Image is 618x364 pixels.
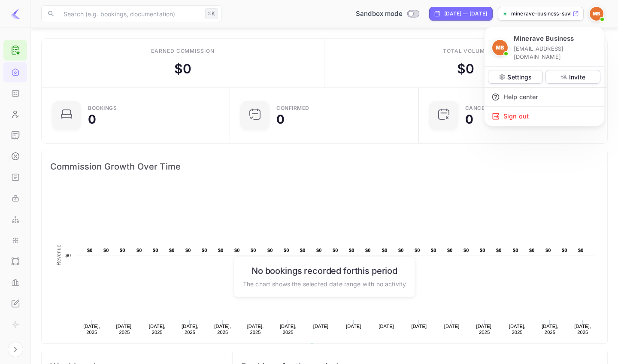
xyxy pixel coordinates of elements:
div: Sign out [485,107,604,126]
p: Minerave Business [514,34,574,44]
p: Settings [507,73,532,82]
div: Help center [485,88,604,106]
p: [EMAIL_ADDRESS][DOMAIN_NAME] [514,45,597,61]
img: Minerave Business [492,40,508,55]
p: Invite [569,73,585,82]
